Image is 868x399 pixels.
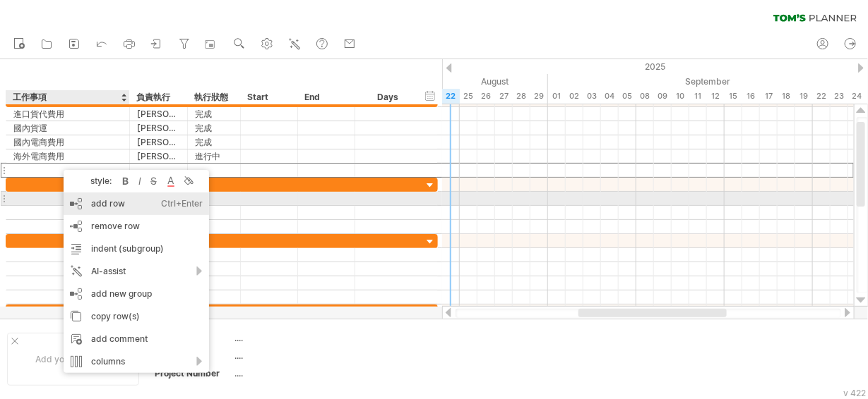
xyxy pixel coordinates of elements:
[460,89,477,104] div: Monday, 25 August 2025
[64,283,209,305] div: add new group
[813,89,831,104] div: Monday, 22 September 2025
[64,260,209,283] div: AI-assist
[689,89,707,104] div: Thursday, 11 September 2025
[247,90,290,104] div: Start
[136,90,179,104] div: 負責執行
[601,89,619,104] div: Thursday, 4 September 2025
[64,305,209,328] div: copy row(s)
[195,149,233,163] div: 進行中
[707,89,725,104] div: Friday, 12 September 2025
[530,89,548,104] div: Friday, 29 August 2025
[742,89,760,104] div: Tuesday, 16 September 2025
[654,89,672,104] div: Tuesday, 9 September 2025
[137,107,180,121] div: [PERSON_NAME]
[477,89,495,104] div: Tuesday, 26 August 2025
[513,89,530,104] div: Thursday, 28 August 2025
[64,238,209,260] div: indent (subgroup)
[91,221,140,231] span: remove row
[672,89,689,104] div: Wednesday, 10 September 2025
[64,350,209,373] div: columns
[137,135,180,149] div: [PERSON_NAME]
[355,90,422,104] div: Days
[155,367,232,379] div: Project Number
[583,89,601,104] div: Wednesday, 3 September 2025
[13,149,122,163] div: 海外電商費用
[843,388,866,398] div: v 422
[64,192,209,215] div: add row
[235,367,354,379] div: ....
[795,89,813,104] div: Friday, 19 September 2025
[195,121,233,135] div: 完成
[194,90,232,104] div: 執行狀態
[64,328,209,350] div: add comment
[636,89,654,104] div: Monday, 8 September 2025
[137,121,180,135] div: [PERSON_NAME]
[137,149,180,163] div: [PERSON_NAME]
[566,89,583,104] div: Tuesday, 2 September 2025
[195,135,233,149] div: 完成
[495,89,513,104] div: Wednesday, 27 August 2025
[778,89,795,104] div: Thursday, 18 September 2025
[161,192,203,215] div: Ctrl+Enter
[619,89,636,104] div: Friday, 5 September 2025
[442,89,460,104] div: Friday, 22 August 2025
[760,89,778,104] div: Wednesday, 17 September 2025
[13,135,122,149] div: 國內電商費用
[548,89,566,104] div: Monday, 1 September 2025
[13,90,121,104] div: 工作事項
[235,350,354,362] div: ....
[831,89,848,104] div: Tuesday, 23 September 2025
[848,89,866,104] div: Wednesday, 24 September 2025
[69,176,119,186] div: style:
[13,107,122,121] div: 進口貨代費用
[7,333,139,386] div: Add your own logo
[195,107,233,121] div: 完成
[304,90,347,104] div: End
[235,332,354,344] div: ....
[13,121,122,135] div: 國內貨運
[725,89,742,104] div: Monday, 15 September 2025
